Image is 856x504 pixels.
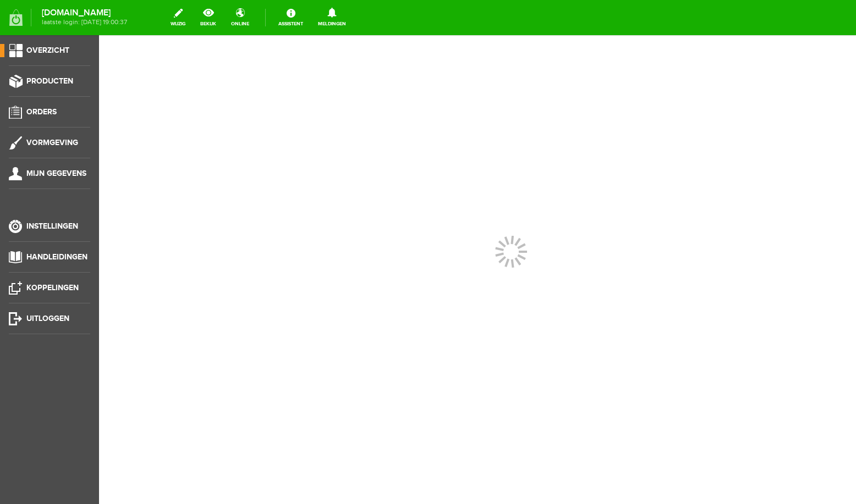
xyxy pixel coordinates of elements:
[26,314,69,323] span: Uitloggen
[26,169,86,178] span: Mijn gegevens
[26,46,69,55] span: Overzicht
[164,5,192,30] a: wijzig
[311,5,353,30] a: Meldingen
[26,76,73,86] span: Producten
[26,283,79,292] span: Koppelingen
[42,10,127,16] strong: [DOMAIN_NAME]
[26,138,78,147] span: Vormgeving
[26,221,78,231] span: Instellingen
[26,107,57,117] span: Orders
[42,19,127,25] span: laatste login: [DATE] 19:00:37
[194,5,223,30] a: bekijk
[272,5,310,30] a: Assistent
[224,5,256,30] a: online
[26,252,87,262] span: Handleidingen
